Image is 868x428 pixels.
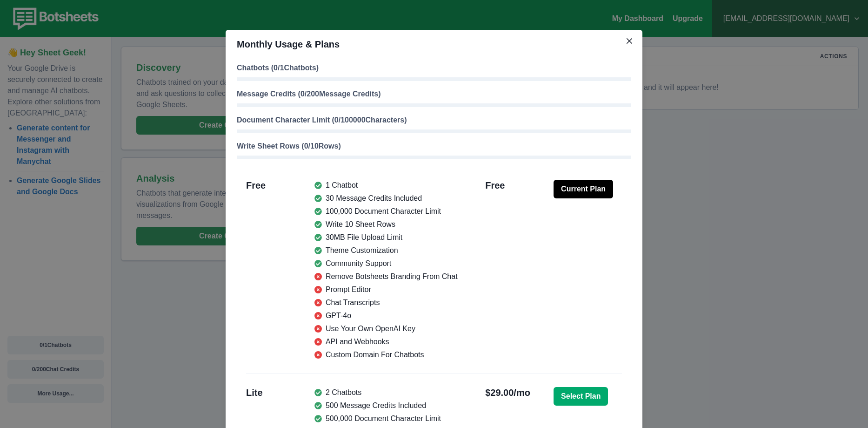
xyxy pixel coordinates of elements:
li: Use Your Own OpenAI Key [314,323,458,334]
p: Write Sheet Rows ( 0 / 10 Rows) [237,141,631,152]
li: 2 Chatbots [314,387,458,398]
li: 30 Message Credits Included [314,193,458,204]
li: 30MB File Upload Limit [314,232,458,243]
li: Custom Domain For Chatbots [314,349,458,360]
li: Theme Customization [314,245,458,256]
li: 1 Chatbot [314,180,458,191]
li: Chat Transcripts [314,297,458,308]
header: Monthly Usage & Plans [226,30,642,59]
button: Select Plan [554,387,608,406]
p: Message Credits ( 0 / 200 Message Credits) [237,88,631,100]
h2: Free [485,180,505,360]
li: 100,000 Document Character Limit [314,206,458,217]
li: API and Webhooks [314,336,458,347]
li: Community Support [314,258,458,269]
button: Current Plan [554,180,613,198]
li: Write 10 Sheet Rows [314,219,458,230]
li: GPT-4o [314,310,458,321]
li: 500,000 Document Character Limit [314,413,458,424]
li: Prompt Editor [314,284,458,295]
h2: Free [246,180,266,360]
p: Chatbots ( 0 / 1 Chatbots) [237,62,631,74]
li: 500 Message Credits Included [314,400,458,411]
button: Close [622,34,637,48]
p: Document Character Limit ( 0 / 100000 Characters) [237,115,631,126]
li: Remove Botsheets Branding From Chat [314,271,458,282]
